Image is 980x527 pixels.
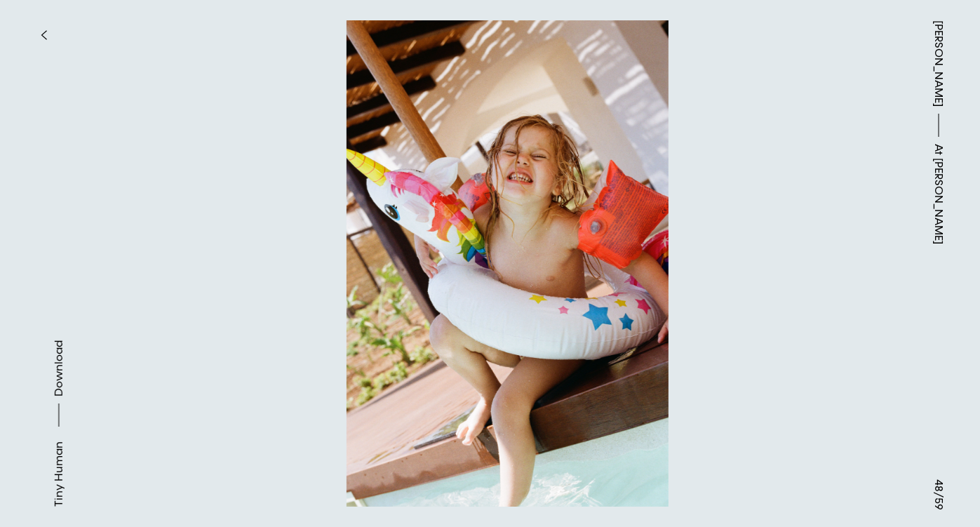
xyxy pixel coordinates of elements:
button: Download asset [51,340,67,434]
a: [PERSON_NAME] [930,20,947,107]
span: At [PERSON_NAME] [930,144,947,244]
div: Tiny Human [51,441,67,507]
span: Download [52,340,66,396]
